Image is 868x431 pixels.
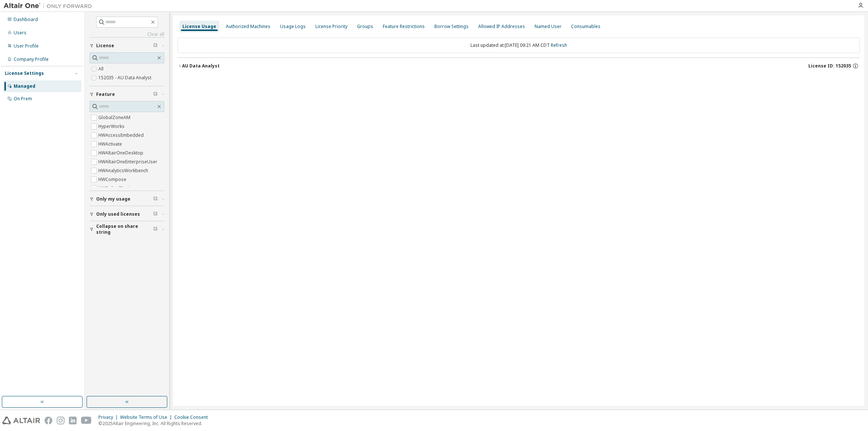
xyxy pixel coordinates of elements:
[178,58,860,74] button: AU Data AnalystLicense ID: 152035
[98,65,105,73] label: All
[98,414,120,420] div: Privacy
[153,226,158,232] span: Clear filter
[96,196,130,202] span: Only my usage
[90,221,164,237] button: Collapse on share string
[14,83,35,89] div: Managed
[98,73,153,82] label: 152035 - AU Data Analyst
[315,24,347,29] div: License Priority
[5,70,44,76] div: License Settings
[98,122,126,131] label: HyperWorks
[90,86,164,102] button: Feature
[90,31,164,37] a: Clear all
[98,184,133,193] label: HWEmbedBasic
[153,91,158,97] span: Clear filter
[98,149,145,157] label: HWAltairOneDesktop
[571,24,601,29] div: Consumables
[69,417,77,424] img: linkedin.svg
[14,43,39,49] div: User Profile
[81,417,92,424] img: youtube.svg
[90,38,164,54] button: License
[280,24,306,29] div: Usage Logs
[98,113,132,122] label: GlobalZoneAM
[357,24,373,29] div: Groups
[153,196,158,202] span: Clear filter
[14,30,27,36] div: Users
[98,157,159,166] label: HWAltairOneEnterpriseUser
[808,63,851,69] span: License ID: 152035
[14,56,49,62] div: Company Profile
[383,24,425,29] div: Feature Restrictions
[153,43,158,49] span: Clear filter
[90,206,164,222] button: Only used licenses
[551,42,567,48] a: Refresh
[57,417,64,424] img: instagram.svg
[174,414,212,420] div: Cookie Consent
[98,166,150,175] label: HWAnalyticsWorkbench
[96,211,140,217] span: Only used licenses
[96,43,114,49] span: License
[45,417,52,424] img: facebook.svg
[98,175,128,184] label: HWCompose
[98,420,212,427] p: © 2025 Altair Engineering, Inc. All Rights Reserved.
[98,131,145,140] label: HWAccessEmbedded
[178,38,860,53] div: Last updated at: [DATE] 09:21 AM CDT
[434,24,469,29] div: Borrow Settings
[4,2,96,10] img: Altair One
[478,24,525,29] div: Allowed IP Addresses
[98,140,123,149] label: HWActivate
[153,211,158,217] span: Clear filter
[182,24,216,29] div: License Usage
[182,63,220,69] div: AU Data Analyst
[14,96,32,102] div: On Prem
[535,24,561,29] div: Named User
[96,223,153,235] span: Collapse on share string
[96,91,115,97] span: Feature
[120,414,174,420] div: Website Terms of Use
[2,417,40,424] img: altair_logo.svg
[14,17,38,22] div: Dashboard
[90,191,164,207] button: Only my usage
[226,24,270,29] div: Authorized Machines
